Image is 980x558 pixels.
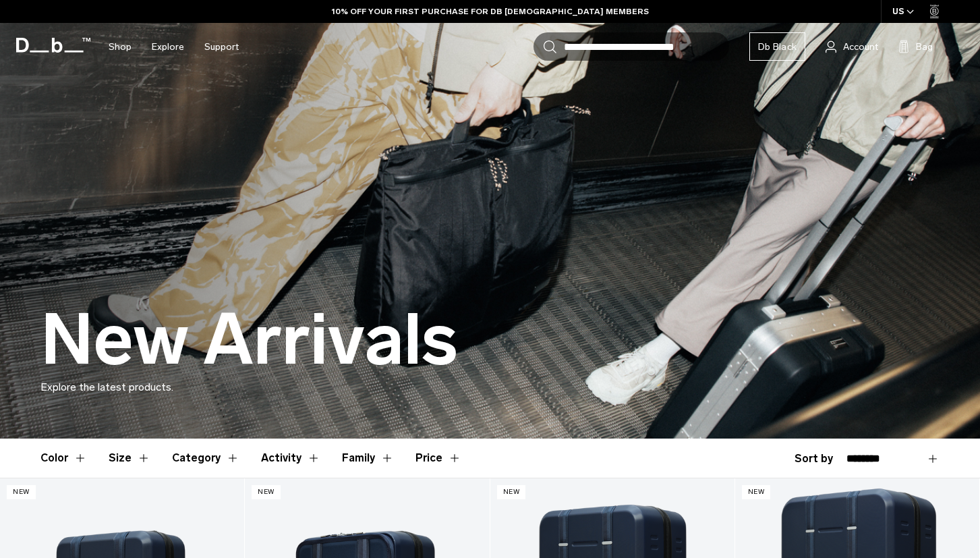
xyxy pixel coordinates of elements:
[252,485,281,499] p: New
[98,23,249,71] nav: Main Navigation
[40,379,940,395] p: Explore the latest products.
[40,439,87,478] button: Toggle Filter
[7,485,36,499] p: New
[172,439,239,478] button: Toggle Filter
[109,439,150,478] button: Toggle Filter
[109,23,132,71] a: Shop
[497,485,526,499] p: New
[826,38,878,55] a: Account
[152,23,184,71] a: Explore
[40,301,458,379] h1: New Arrivals
[204,23,239,71] a: Support
[749,32,805,61] a: Db Black
[898,38,933,55] button: Bag
[843,40,878,54] span: Account
[415,439,461,478] button: Toggle Price
[916,40,933,54] span: Bag
[332,5,649,18] a: 10% OFF YOUR FIRST PURCHASE FOR DB [DEMOGRAPHIC_DATA] MEMBERS
[261,439,320,478] button: Toggle Filter
[342,439,394,478] button: Toggle Filter
[742,485,771,499] p: New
